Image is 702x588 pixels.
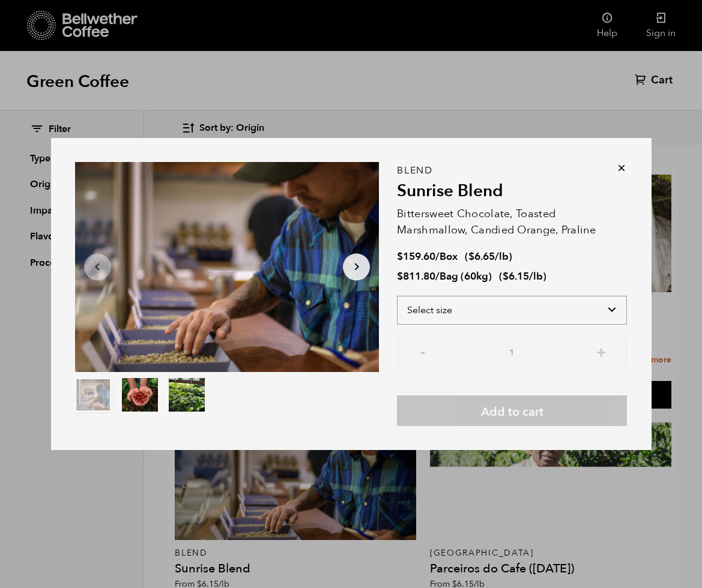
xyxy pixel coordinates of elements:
span: $ [503,269,509,283]
p: Bittersweet Chocolate, Toasted Marshmallow, Candied Orange, Praline [397,206,627,238]
span: ( ) [465,250,512,263]
span: /lb [529,269,543,283]
span: /lb [495,250,509,263]
span: $ [397,250,403,263]
bdi: 159.60 [397,250,435,263]
button: - [415,345,430,357]
span: Box [440,250,458,263]
h2: Sunrise Blend [397,181,627,202]
bdi: 6.15 [503,269,529,283]
span: Bag (60kg) [440,269,492,283]
bdi: 6.65 [468,250,495,263]
span: / [435,250,440,263]
button: Add to cart [397,395,627,426]
button: + [594,345,609,357]
span: / [435,269,440,283]
span: ( ) [499,269,546,283]
bdi: 811.80 [397,269,435,283]
span: $ [468,250,474,263]
span: $ [397,269,403,283]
